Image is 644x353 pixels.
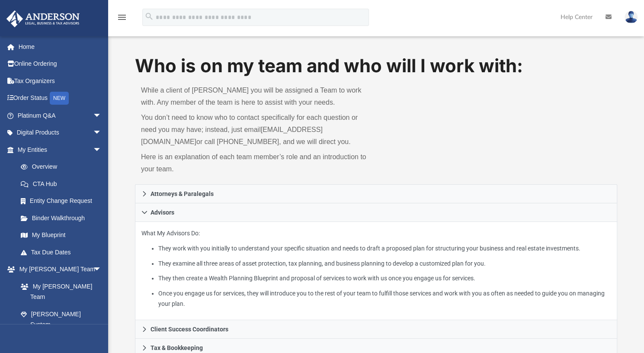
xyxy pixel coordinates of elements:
[6,141,115,158] a: My Entitiesarrow_drop_down
[158,243,611,254] li: They work with you initially to understand your specific situation and needs to draft a proposed ...
[151,209,174,215] span: Advisors
[625,11,638,23] img: User Pic
[6,90,115,107] a: Order StatusNEW
[141,112,370,148] p: You don’t need to know who to contact specifically for each question or need you may have; instea...
[12,278,106,305] a: My [PERSON_NAME] Team
[12,193,115,210] a: Entity Change Request
[135,203,617,222] a: Advisors
[141,151,370,175] p: Here is an explanation of each team member’s role and an introduction to your team.
[93,124,110,142] span: arrow_drop_down
[151,345,203,351] span: Tax & Bookkeeping
[50,92,69,105] div: NEW
[12,244,115,261] a: Tax Due Dates
[93,107,110,125] span: arrow_drop_down
[12,305,110,333] a: [PERSON_NAME] System
[117,16,127,22] a: menu
[12,209,115,227] a: Binder Walkthrough
[4,10,82,27] img: Anderson Advisors Platinum Portal
[93,261,110,279] span: arrow_drop_down
[12,158,115,176] a: Overview
[12,175,115,193] a: CTA Hub
[158,258,611,269] li: They examine all three areas of asset protection, tax planning, and business planning to develop ...
[6,107,115,124] a: Platinum Q&Aarrow_drop_down
[93,141,110,159] span: arrow_drop_down
[141,84,370,109] p: While a client of [PERSON_NAME] you will be assigned a Team to work with. Any member of the team ...
[6,38,115,55] a: Home
[117,12,127,22] i: menu
[141,126,323,145] a: [EMAIL_ADDRESS][DOMAIN_NAME]
[158,273,611,284] li: They then create a Wealth Planning Blueprint and proposal of services to work with us once you en...
[135,222,617,320] div: Advisors
[6,55,115,73] a: Online Ordering
[135,184,617,203] a: Attorneys & Paralegals
[158,288,611,309] li: Once you engage us for services, they will introduce you to the rest of your team to fulfill thos...
[135,320,617,339] a: Client Success Coordinators
[6,72,115,90] a: Tax Organizers
[135,53,617,79] h1: Who is on my team and who will I work with:
[12,227,110,244] a: My Blueprint
[144,12,154,21] i: search
[151,326,228,332] span: Client Success Coordinators
[6,124,115,141] a: Digital Productsarrow_drop_down
[6,261,110,278] a: My [PERSON_NAME] Teamarrow_drop_down
[151,191,214,197] span: Attorneys & Paralegals
[141,228,611,309] p: What My Advisors Do:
